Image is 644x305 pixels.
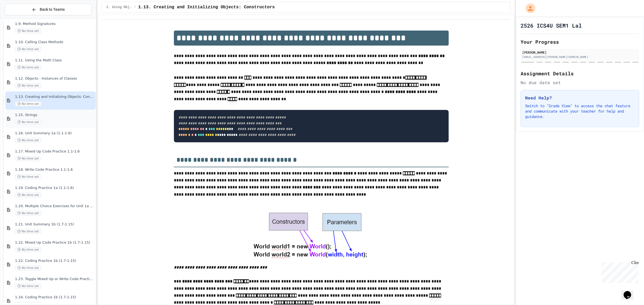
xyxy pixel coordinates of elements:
h2: Assignment Details [521,70,639,77]
span: 1.17. Mixed Up Code Practice 1.1-1.6 [15,149,95,154]
span: 1.22. Mixed Up Code Practice 1b (1.7-1.15) [15,240,95,245]
h3: Need Help? [525,95,635,101]
span: No time set [15,65,41,70]
span: 1.15. Strings [15,113,95,117]
div: My Account [520,2,537,14]
span: No time set [15,192,41,198]
span: 1.19. Coding Practice 1a (1.1-1.6) [15,186,95,190]
span: 1.23. Toggle Mixed Up or Write Code Practice 1b (1.7-1.15) [15,277,95,281]
span: 1.20. Multiple Choice Exercises for Unit 1a (1.1-1.6) [15,204,95,209]
span: 1.22. Coding Practice 1b (1.7-1.15) [15,259,95,263]
p: Switch to "Grade View" to access the chat feature and communicate with your teacher for help and ... [525,103,635,119]
span: No time set [15,83,41,88]
span: Back to Teams [40,7,65,12]
span: No time set [15,156,41,161]
span: 1.24. Coding Practice 1b (1.7-1.15) [15,295,95,300]
span: No time set [15,101,41,106]
span: 1.16. Unit Summary 1a (1.1-1.6) [15,131,95,136]
div: [EMAIL_ADDRESS][PERSON_NAME][DOMAIN_NAME] [522,55,638,59]
span: No time set [15,211,41,216]
span: 1.10. Calling Class Methods [15,40,95,44]
span: 1.13. Creating and Initializing Objects: Constructors [138,4,275,10]
span: No time set [15,229,41,234]
span: No time set [15,138,41,143]
span: No time set [15,247,41,252]
span: 1.9. Method Signatures [15,22,95,26]
span: No time set [15,174,41,179]
span: No time set [15,284,41,289]
span: 1. Using Objects and Methods [106,5,132,9]
span: 1.12. Objects - Instances of Classes [15,76,95,81]
span: No time set [15,120,41,125]
span: No time set [15,28,41,34]
div: [PERSON_NAME] [522,50,638,55]
iframe: chat widget [599,260,639,283]
h1: 2526 ICS4U SEM1 Lal [521,22,582,29]
h2: Your Progress [521,38,639,46]
div: No due date set [521,79,639,86]
span: 1.13. Creating and Initializing Objects: Constructors [15,95,95,99]
iframe: chat widget [621,284,639,300]
span: No time set [15,265,41,270]
span: 1.18. Write Code Practice 1.1-1.6 [15,168,95,172]
span: No time set [15,47,41,52]
span: 1.11. Using the Math Class [15,58,95,63]
span: / [134,5,136,9]
button: Back to Teams [5,4,92,15]
div: Chat with us now!Close [2,2,37,34]
span: 1.21. Unit Summary 1b (1.7-1.15) [15,222,95,227]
